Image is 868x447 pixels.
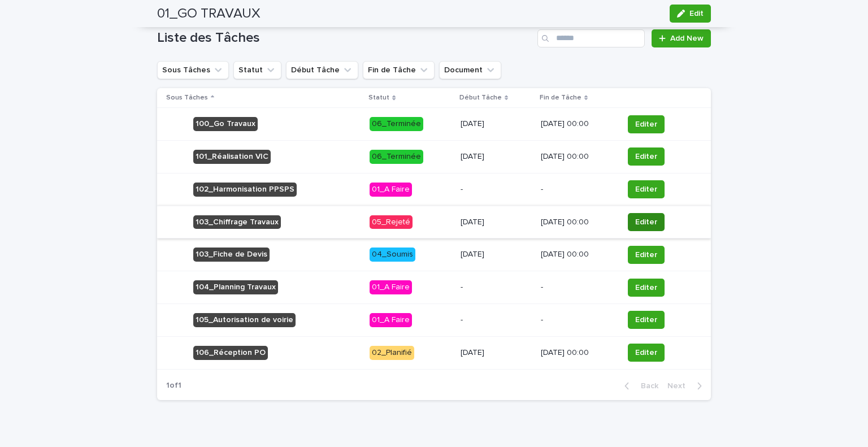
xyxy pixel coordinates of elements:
div: 01_A Faire [370,183,412,197]
p: [DATE] [461,218,532,227]
a: Add New [652,29,711,47]
button: Editer [628,115,665,133]
tr: 105_Autorisation de voirie01_A Faire--Editer [157,303,711,336]
span: Editer [635,314,657,326]
div: 106_Réception PO [193,346,268,360]
button: Back [615,381,663,391]
button: Editer [628,246,665,264]
p: Fin de Tâche [540,92,581,104]
p: [DATE] 00:00 [541,348,614,358]
div: 104_Planning Travaux [193,280,278,294]
p: - [541,185,614,194]
div: 01_A Faire [370,313,412,327]
div: 105_Autorisation de voirie [193,313,296,327]
div: 103_Fiche de Devis [193,248,270,262]
p: [DATE] 00:00 [541,218,614,227]
div: 04_Soumis [370,248,415,262]
button: Statut [233,61,281,79]
button: Editer [628,344,665,362]
span: Editer [635,151,657,162]
p: Statut [368,92,389,104]
button: Next [663,381,711,391]
button: Début Tâche [286,61,358,79]
span: Editer [635,347,657,358]
div: 102_Harmonisation PPSPS [193,183,297,197]
span: Editer [635,119,657,130]
p: - [541,283,614,292]
button: Edit [670,5,711,23]
span: Editer [635,216,657,228]
p: [DATE] 00:00 [541,119,614,129]
tr: 101_Réalisation VIC06_Terminée[DATE][DATE] 00:00Editer [157,140,711,173]
button: Editer [628,279,665,297]
p: [DATE] 00:00 [541,152,614,162]
button: Document [439,61,501,79]
button: Editer [628,180,665,198]
p: - [461,315,532,325]
div: 02_Planifié [370,346,414,360]
span: Edit [689,10,704,18]
button: Sous Tâches [157,61,229,79]
button: Editer [628,213,665,231]
p: [DATE] 00:00 [541,250,614,259]
div: 06_Terminée [370,150,423,164]
p: - [541,315,614,325]
p: [DATE] [461,119,532,129]
p: 1 of 1 [157,372,190,400]
span: Editer [635,249,657,261]
tr: 102_Harmonisation PPSPS01_A Faire--Editer [157,173,711,206]
span: Back [634,382,658,390]
button: Editer [628,147,665,166]
tr: 103_Fiche de Devis04_Soumis[DATE][DATE] 00:00Editer [157,238,711,271]
div: 101_Réalisation VIC [193,150,271,164]
span: Next [667,382,692,390]
button: Editer [628,311,665,329]
div: 05_Rejeté [370,215,413,229]
p: [DATE] [461,152,532,162]
p: - [461,283,532,292]
span: Editer [635,282,657,293]
tr: 104_Planning Travaux01_A Faire--Editer [157,271,711,304]
div: 01_A Faire [370,280,412,294]
p: [DATE] [461,348,532,358]
p: [DATE] [461,250,532,259]
button: Fin de Tâche [363,61,435,79]
h1: Liste des Tâches [157,30,533,46]
p: Sous Tâches [166,92,208,104]
tr: 100_Go Travaux06_Terminée[DATE][DATE] 00:00Editer [157,108,711,141]
div: 100_Go Travaux [193,117,258,131]
div: 103_Chiffrage Travaux [193,215,281,229]
h2: 01_GO TRAVAUX [157,6,261,22]
span: Add New [670,34,704,42]
div: 06_Terminée [370,117,423,131]
tr: 103_Chiffrage Travaux05_Rejeté[DATE][DATE] 00:00Editer [157,206,711,238]
span: Editer [635,184,657,195]
p: - [461,185,532,194]
input: Search [537,29,645,47]
tr: 106_Réception PO02_Planifié[DATE][DATE] 00:00Editer [157,336,711,369]
p: Début Tâche [459,92,502,104]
